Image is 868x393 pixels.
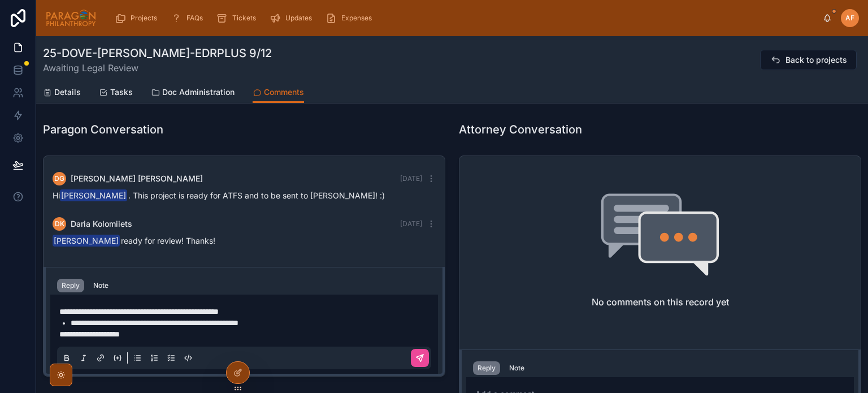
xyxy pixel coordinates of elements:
[162,87,235,98] span: Doc Administration
[106,6,823,31] div: scrollable content
[54,87,81,98] span: Details
[266,8,320,28] a: Updates
[54,174,64,183] span: DG
[509,364,524,373] div: Note
[89,279,113,292] button: Note
[99,82,133,105] a: Tasks
[53,235,120,247] span: [PERSON_NAME]
[592,295,729,309] h2: No comments on this record yet
[45,9,97,27] img: App logo
[71,218,132,230] span: Daria Kolomiiets
[53,236,215,245] span: ready for review! Thanks!
[71,173,203,184] span: [PERSON_NAME] [PERSON_NAME]
[341,14,372,23] span: Expenses
[131,14,157,23] span: Projects
[473,361,500,375] button: Reply
[43,122,163,137] h1: Paragon Conversation
[60,189,127,201] span: [PERSON_NAME]
[760,50,857,70] button: Back to projects
[43,82,81,105] a: Details
[167,8,211,28] a: FAQs
[845,14,854,23] span: AF
[43,61,272,75] span: Awaiting Legal Review
[459,122,582,137] h1: Attorney Conversation
[253,82,304,103] a: Comments
[400,174,422,183] span: [DATE]
[151,82,235,105] a: Doc Administration
[55,219,64,228] span: DK
[232,14,256,23] span: Tickets
[93,281,108,290] div: Note
[285,14,312,23] span: Updates
[785,54,847,66] span: Back to projects
[400,219,422,228] span: [DATE]
[43,45,272,61] h1: 25-DOVE-[PERSON_NAME]-EDRPLUS 9/12
[110,87,133,98] span: Tasks
[111,8,165,28] a: Projects
[322,8,380,28] a: Expenses
[53,191,385,200] span: Hi . This project is ready for ATFS and to be sent to [PERSON_NAME]! :)
[213,8,264,28] a: Tickets
[264,87,304,98] span: Comments
[186,14,203,23] span: FAQs
[57,279,84,292] button: Reply
[505,361,529,375] button: Note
